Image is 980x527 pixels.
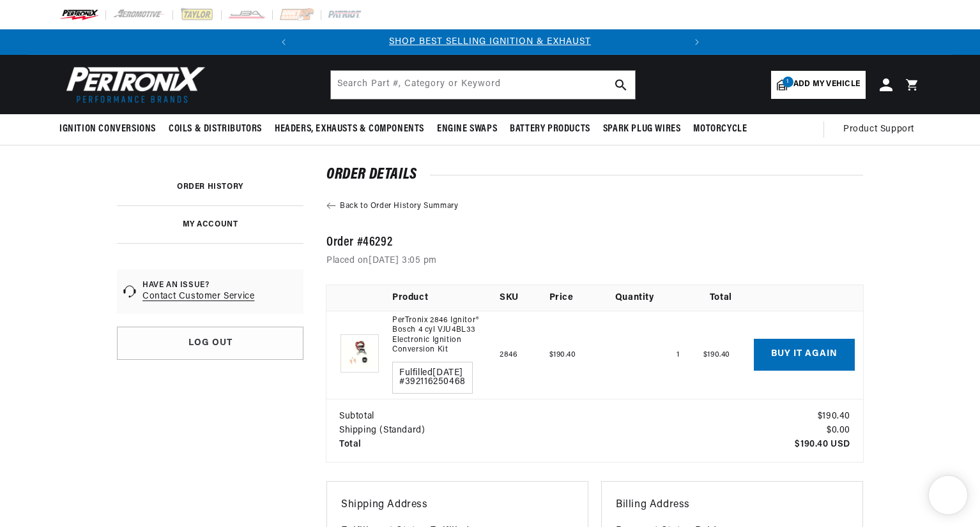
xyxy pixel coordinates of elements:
h1: Order details [326,168,863,181]
a: Contact Customer Service [142,290,254,303]
td: $0.00 [688,424,863,438]
summary: Spark Plug Wires [597,114,687,144]
span: Spark Plug Wires [603,122,681,136]
h2: Order #46292 [326,237,863,248]
span: Headers, Exhausts & Components [275,122,424,136]
p: Placed on [326,255,863,267]
button: Translation missing: en.sections.announcements.next_announcement [684,29,710,55]
a: PerTronix 2846 Ignitor® Bosch 4 cyl VJU4BL33 Electronic Ignition Conversion Kit [392,316,494,355]
span: Add my vehicle [793,78,860,91]
img: Pertronix [59,63,206,107]
span: #392116250468 [399,378,466,387]
span: Engine Swaps [437,122,497,136]
p: Shipping Address [341,497,574,514]
img: PerTronix 2846 Ignitor® Bosch 4 cyl VJU4BL33 Electronic Ignition Conversion Kit [341,334,379,373]
button: Buy it again [754,339,855,371]
a: MY ACCOUNT [183,221,238,228]
td: 1 [615,311,688,399]
summary: Engine Swaps [431,114,503,144]
th: Product [392,285,500,311]
span: $190.40 [549,351,576,359]
summary: Headers, Exhausts & Components [268,114,431,144]
div: HAVE AN ISSUE? [142,280,254,291]
span: Motorcycle [693,122,747,136]
td: Shipping (Standard) [326,424,688,438]
button: Translation missing: en.sections.announcements.previous_announcement [271,29,296,55]
td: $190.40 [688,399,863,424]
th: Quantity [615,285,688,311]
summary: Motorcycle [687,114,753,144]
td: Total [326,438,688,462]
span: Product Support [843,122,914,137]
time: [DATE] 3:05 pm [369,256,437,265]
div: 1 of 2 [296,35,684,49]
p: Billing Address [616,497,848,514]
summary: Battery Products [503,114,597,144]
div: Announcement [296,35,684,49]
summary: Coils & Distributors [162,114,268,144]
span: Battery Products [510,122,590,136]
td: 2846 [500,311,549,399]
th: SKU [500,285,549,311]
time: [DATE] [433,368,463,378]
summary: Product Support [843,114,921,145]
slideshow-component: Translation missing: en.sections.announcements.announcement_bar [27,29,953,55]
a: ORDER HISTORY [177,183,243,191]
a: Back to Order History Summary [326,201,863,212]
a: SHOP BEST SELLING IGNITION & EXHAUST [389,37,591,47]
td: Subtotal [326,399,688,424]
summary: Ignition Conversions [59,114,162,144]
span: Ignition Conversions [59,122,156,136]
th: Total [688,285,754,311]
input: Search Part #, Category or Keyword [331,71,635,99]
td: $190.40 USD [688,438,863,462]
button: search button [607,71,635,99]
td: $190.40 [688,311,754,399]
th: Price [549,285,615,311]
a: Log out [117,327,303,360]
span: 1 [783,77,793,87]
span: Fulfilled [399,369,466,378]
span: Coils & Distributors [169,122,262,136]
a: 1Add my vehicle [771,71,866,99]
